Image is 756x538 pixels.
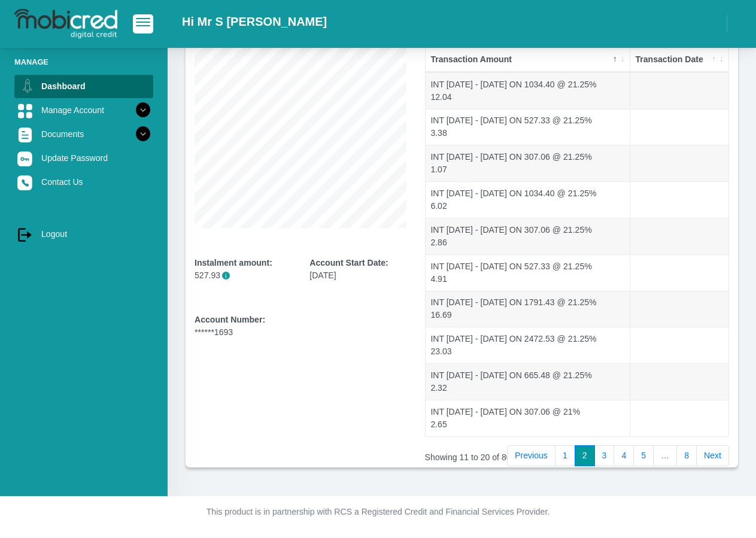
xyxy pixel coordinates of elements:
a: 4 [614,445,634,467]
div: Showing 11 to 20 of 80 entries [425,444,541,464]
a: Dashboard [14,75,153,98]
td: INT [DATE] - [DATE] ON 527.33 @ 21.25% 4.91 [426,254,630,291]
a: 5 [633,445,654,467]
td: INT [DATE] - [DATE] ON 527.33 @ 21.25% 3.38 [426,109,630,145]
div: [DATE] [309,257,406,282]
a: Update Password [14,147,153,169]
td: INT [DATE] - [DATE] ON 1034.40 @ 21.25% 12.04 [426,72,630,109]
td: INT [DATE] - [DATE] ON 307.06 @ 21.25% 1.07 [426,145,630,181]
h2: Hi Mr S [PERSON_NAME] [182,14,327,29]
b: Instalment amount: [195,258,272,268]
a: 8 [676,445,697,467]
li: Manage [14,56,153,68]
a: 3 [594,445,615,467]
a: Documents [14,123,153,145]
a: Previous [507,445,555,467]
a: 1 [555,445,575,467]
th: Transaction Amount: activate to sort column descending [426,47,630,72]
td: INT [DATE] - [DATE] ON 307.06 @ 21.25% 2.86 [426,218,630,254]
a: Next [696,445,729,467]
img: logo-mobicred.svg [14,9,117,39]
td: INT [DATE] - [DATE] ON 665.48 @ 21.25% 2.32 [426,363,630,400]
b: Account Start Date: [309,258,388,268]
a: 2 [575,445,595,467]
td: INT [DATE] - [DATE] ON 2472.53 @ 21.25% 23.03 [426,327,630,363]
td: INT [DATE] - [DATE] ON 307.06 @ 21% 2.65 [426,400,630,436]
a: Logout [14,223,153,245]
th: Transaction Date: activate to sort column ascending [630,47,728,72]
p: This product is in partnership with RCS a Registered Credit and Financial Services Provider. [46,506,711,518]
td: INT [DATE] - [DATE] ON 1791.43 @ 21.25% 16.69 [426,291,630,327]
td: INT [DATE] - [DATE] ON 1034.40 @ 21.25% 6.02 [426,181,630,218]
span: i [222,272,230,279]
a: Contact Us [14,171,153,193]
b: Account Number: [195,315,265,324]
a: Manage Account [14,99,153,121]
p: 527.93 [195,269,292,282]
